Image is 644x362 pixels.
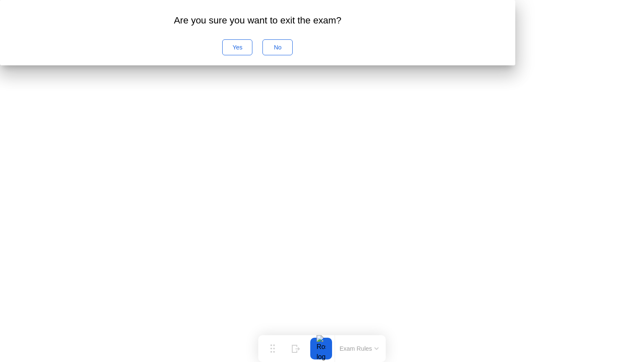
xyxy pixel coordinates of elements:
[262,39,293,55] button: No
[337,345,382,352] button: Exam Rules
[222,39,252,55] button: Yes
[265,44,290,51] div: No
[13,13,502,28] div: Are you sure you want to exit the exam?
[225,44,249,51] div: Yes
